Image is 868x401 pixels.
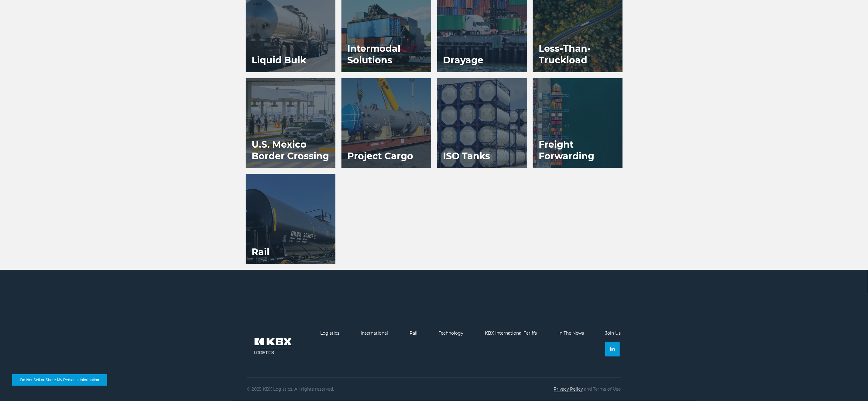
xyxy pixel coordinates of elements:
[320,331,339,336] a: Logistics
[341,78,431,168] a: Project Cargo
[437,48,490,72] h3: Drayage
[584,387,592,392] span: and
[247,331,299,361] img: kbx logo
[246,133,335,168] h3: U.S. Mexico Border Crossing
[341,144,420,168] h3: Project Cargo
[437,144,496,168] h3: ISO Tanks
[554,387,583,392] a: Privacy Policy
[361,331,388,336] a: International
[246,78,335,168] a: U.S. Mexico Border Crossing
[558,331,584,336] a: In The News
[533,37,623,72] h3: Less-Than-Truckload
[247,387,334,392] p: © 2025 KBX Logistics. All rights reserved.
[605,331,621,336] a: Join Us
[533,133,623,168] h3: Freight Forwarding
[246,48,313,72] h3: Liquid Bulk
[485,331,537,336] a: KBX International Tariffs
[533,78,623,168] a: Freight Forwarding
[341,37,431,72] h3: Intermodal Solutions
[593,387,621,392] a: Terms of Use
[246,174,335,264] a: Rail
[439,331,464,336] a: Technology
[246,240,276,264] h3: Rail
[610,347,615,352] img: Linkedin
[12,374,107,386] button: Do Not Sell or Share My Personal Information
[410,331,417,336] a: Rail
[437,78,527,168] a: ISO Tanks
